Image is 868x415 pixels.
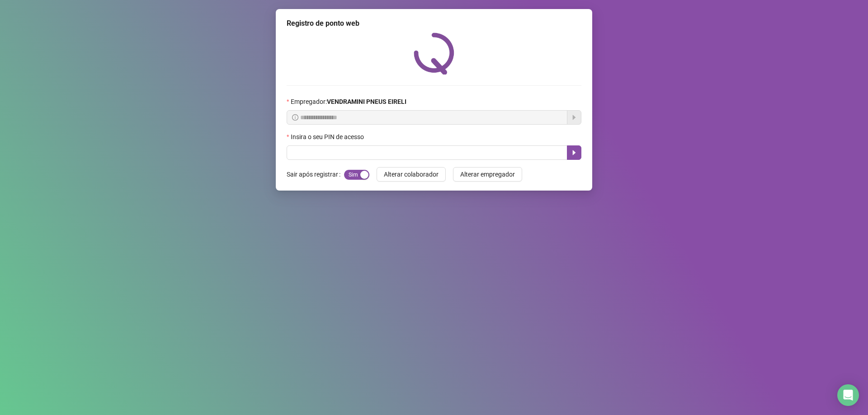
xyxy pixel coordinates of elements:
span: Alterar empregador [460,169,515,179]
button: Alterar colaborador [377,167,446,182]
span: Empregador : [291,97,406,107]
img: QRPoint [414,33,454,75]
strong: VENDRAMINI PNEUS EIRELI [327,98,406,105]
button: Alterar empregador [453,167,522,182]
div: Open Intercom Messenger [837,384,859,406]
label: Insira o seu PIN de acesso [287,132,370,142]
div: Registro de ponto web [287,18,581,29]
label: Sair após registrar [287,167,344,182]
span: caret-right [571,149,578,156]
span: info-circle [292,114,298,121]
span: Alterar colaborador [384,169,439,179]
